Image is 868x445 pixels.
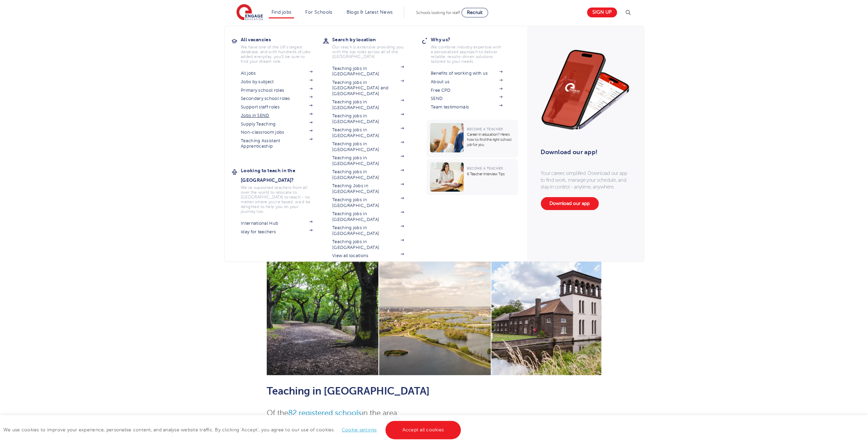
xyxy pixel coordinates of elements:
a: Find jobs [271,10,292,15]
span: We use cookies to improve your experience, personalise content, and analyse website traffic. By c... [3,427,462,432]
a: Sign up [587,8,617,17]
a: 82 registered schools [288,409,362,417]
a: Teaching jobs in [GEOGRAPHIC_DATA] and [GEOGRAPHIC_DATA] [332,80,404,97]
a: Team testimonials [431,104,502,110]
a: Teaching jobs in [GEOGRAPHIC_DATA] [332,141,404,152]
a: Secondary school roles [241,96,312,101]
p: Your career, simplified. Download our app to find work, manage your schedule, and stay in control... [541,170,630,190]
a: Teaching jobs in [GEOGRAPHIC_DATA] [332,239,404,250]
h3: Search by location [332,35,414,44]
span: Schools looking for staff [416,10,460,15]
a: Teaching Assistant Apprenticeship [241,138,312,149]
h3: Looking to teach in the [GEOGRAPHIC_DATA]? [241,166,323,185]
a: Teaching jobs in [GEOGRAPHIC_DATA] [332,211,404,222]
span: Of the [267,409,288,417]
a: All jobs [241,71,312,76]
a: Supply Teaching [241,121,312,127]
a: Jobs in SEND [241,113,312,118]
a: Free CPD [431,88,502,93]
a: SEND [431,96,502,101]
a: Teaching jobs in [GEOGRAPHIC_DATA] [332,169,404,180]
a: All vacanciesWe have one of the UK's largest database. and with hundreds of jobs added everyday. ... [241,35,323,64]
a: Download our app [541,197,599,210]
a: Teaching jobs in [GEOGRAPHIC_DATA] [332,225,404,236]
p: Our reach is extensive providing you with the top roles across all of the [GEOGRAPHIC_DATA] [332,45,404,59]
a: Become a TeacherCareer in education? Here’s how to find the right school job for you [426,120,519,158]
a: Recruit [461,8,488,17]
a: Teaching jobs in [GEOGRAPHIC_DATA] [332,66,404,77]
p: 6 Teacher Interview Tips [467,172,514,177]
img: Engage Education [236,4,263,21]
p: We've supported teachers from all over the world to relocate to [GEOGRAPHIC_DATA] to teach - no m... [241,185,312,214]
a: Accept all cookies [385,421,461,439]
span: Become a Teacher [467,127,503,131]
p: We have one of the UK's largest database. and with hundreds of jobs added everyday. you'll be sur... [241,45,312,64]
a: Teaching jobs in [GEOGRAPHIC_DATA] [332,197,404,208]
a: Teaching jobs in [GEOGRAPHIC_DATA] [332,99,404,110]
a: Teaching Jobs in [GEOGRAPHIC_DATA] [332,183,404,194]
a: Become a Teacher6 Teacher Interview Tips [426,159,519,195]
a: Non-classroom jobs [241,130,312,135]
a: Teaching jobs in [GEOGRAPHIC_DATA] [332,113,404,124]
a: Benefits of working with us [431,71,502,76]
a: For Schools [305,10,332,15]
span: Become a Teacher [467,166,503,170]
a: Jobs by subject [241,79,312,85]
p: Career in education? Here’s how to find the right school job for you [467,132,514,147]
h3: All vacancies [241,35,323,44]
span: Recruit [467,10,483,15]
a: Cookie settings [342,427,377,432]
a: Teaching jobs in [GEOGRAPHIC_DATA] [332,127,404,138]
a: About us [431,79,502,85]
a: Looking to teach in the [GEOGRAPHIC_DATA]?We've supported teachers from all over the world to rel... [241,166,323,214]
a: Why us?We combine industry expertise with a personalised approach to deliver reliable, results-dr... [431,35,513,64]
p: We combine industry expertise with a personalised approach to deliver reliable, results-driven so... [431,45,502,64]
a: iday for teachers [241,229,312,235]
a: Teaching jobs in [GEOGRAPHIC_DATA] [332,155,404,166]
span: in the area: [362,409,399,417]
h3: Why us? [431,35,513,44]
a: Primary school roles [241,88,312,93]
a: International Hub [241,221,312,226]
h3: Download our app! [541,145,626,160]
a: View all locations [332,253,404,258]
a: Search by locationOur reach is extensive providing you with the top roles across all of the [GEOG... [332,35,414,59]
a: Blogs & Latest News [347,10,393,15]
a: Support staff roles [241,104,312,110]
span: Teaching in [GEOGRAPHIC_DATA] [267,385,430,397]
